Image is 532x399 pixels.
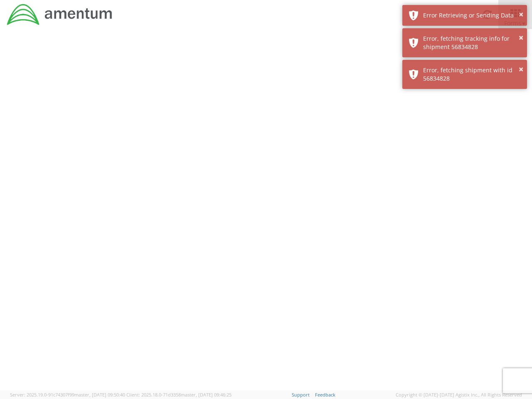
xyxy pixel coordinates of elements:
div: Error, fetching tracking info for shipment 56834828 [423,34,521,51]
div: Error Retrieving or Sending Data [423,11,521,20]
span: Copyright © [DATE]-[DATE] Agistix Inc., All Rights Reserved [396,392,522,398]
a: Support [292,392,310,398]
button: × [519,9,523,21]
button: × [519,64,523,76]
div: Error, fetching shipment with id 56834828 [423,66,521,83]
button: × [519,32,523,44]
a: Feedback [315,392,335,398]
span: Client: 2025.18.0-71d3358 [126,392,232,398]
span: Server: 2025.19.0-91c74307f99 [10,392,125,398]
img: dyn-intl-logo-049831509241104b2a82.png [6,3,113,26]
span: master, [DATE] 09:46:25 [181,392,232,398]
span: master, [DATE] 09:50:40 [74,392,125,398]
